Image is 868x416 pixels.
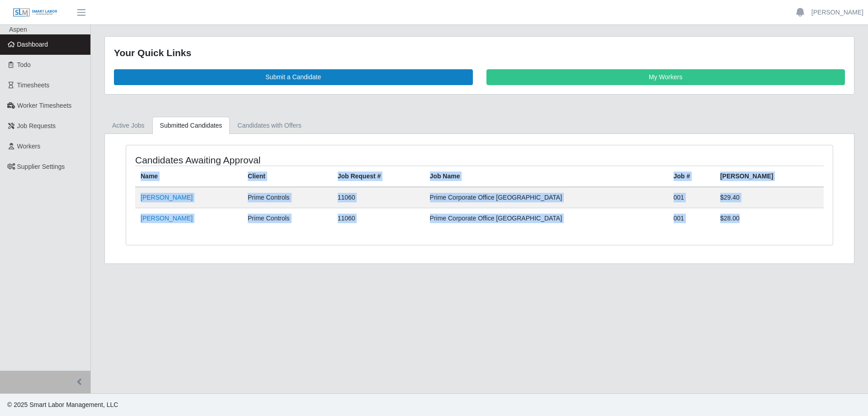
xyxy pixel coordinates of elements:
a: [PERSON_NAME] [811,8,863,17]
a: [PERSON_NAME] [141,194,193,201]
div: Your Quick Links [114,46,845,60]
a: Submit a Candidate [114,69,473,85]
td: $29.40 [715,187,824,208]
a: Submitted Candidates [152,117,230,134]
td: 11060 [332,187,425,208]
span: Worker Timesheets [17,102,71,109]
span: © 2025 Smart Labor Management, LLC [7,401,118,408]
h4: Candidates Awaiting Approval [135,154,414,166]
span: Todo [17,61,31,68]
td: Prime Corporate Office [GEOGRAPHIC_DATA] [425,208,668,229]
a: My Workers [486,69,845,85]
td: Prime Controls [242,187,332,208]
td: Prime Controls [242,208,332,229]
span: Aspen [9,26,27,33]
img: SLM Logo [13,8,58,18]
td: 11060 [332,208,425,229]
th: Job # [668,166,715,187]
th: Job Request # [332,166,425,187]
span: Dashboard [17,41,48,48]
th: Name [135,166,242,187]
th: Job Name [425,166,668,187]
span: Supplier Settings [17,163,65,170]
td: 001 [668,187,715,208]
td: 001 [668,208,715,229]
span: Workers [17,143,41,150]
td: Prime Corporate Office [GEOGRAPHIC_DATA] [425,187,668,208]
a: [PERSON_NAME] [141,215,193,222]
th: [PERSON_NAME] [715,166,824,187]
a: Candidates with Offers [230,117,309,134]
a: Active Jobs [104,117,152,134]
span: Timesheets [17,81,50,89]
span: Job Requests [17,122,56,129]
th: Client [242,166,332,187]
td: $28.00 [715,208,824,229]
